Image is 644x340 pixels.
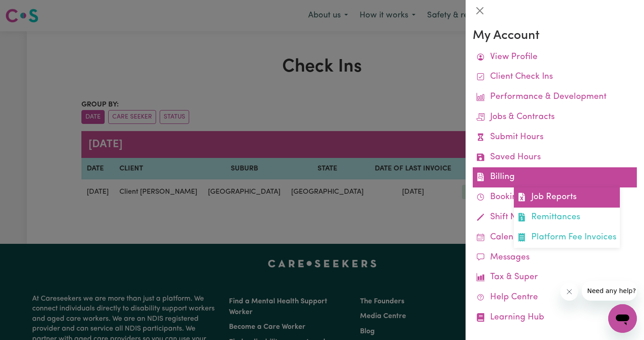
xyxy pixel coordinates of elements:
[473,308,637,328] a: Learning Hub
[473,148,637,168] a: Saved Hours
[473,268,637,288] a: Tax & Super
[473,29,637,44] h3: My Account
[560,283,578,301] iframe: Close message
[473,4,487,18] button: Close
[473,67,637,87] a: Client Check Ins
[473,167,637,187] a: BillingJob ReportsRemittancesPlatform Fee Invoices
[473,208,637,228] a: Shift Notes
[473,107,637,127] a: Jobs & Contracts
[473,187,637,208] a: Bookings
[514,208,620,228] a: Remittances
[473,248,637,268] a: Messages
[514,228,620,248] a: Platform Fee Invoices
[473,87,637,107] a: Performance & Development
[514,187,620,208] a: Job Reports
[608,304,637,333] iframe: Button to launch messaging window
[582,281,637,301] iframe: Message from company
[473,47,637,68] a: View Profile
[473,127,637,148] a: Submit Hours
[473,228,637,248] a: Calendar
[473,288,637,308] a: Help Centre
